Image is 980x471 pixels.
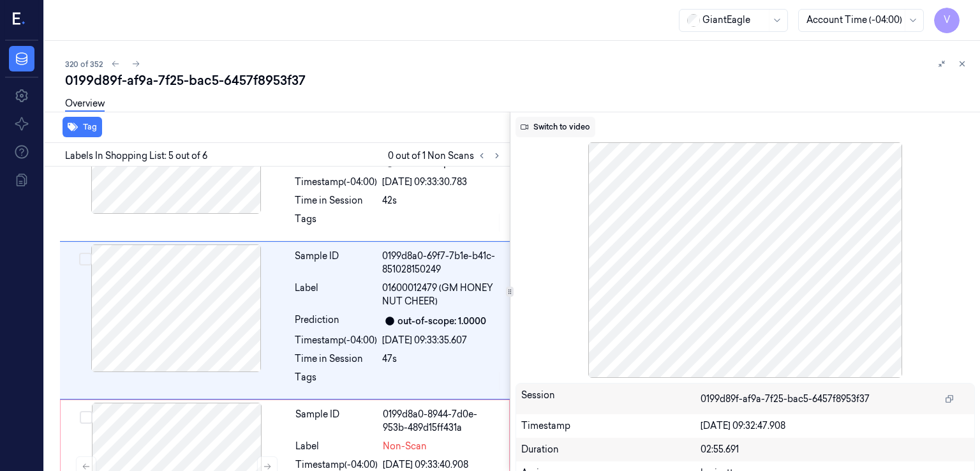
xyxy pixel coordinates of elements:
a: Overview [65,97,105,112]
div: Label [295,281,377,308]
div: Sample ID [295,408,378,435]
span: 320 of 352 [65,59,103,70]
div: Time in Session [295,352,377,366]
div: 0199d89f-af9a-7f25-bac5-6457f8953f37 [65,71,970,89]
span: 0 out of 1 Non Scans [388,148,505,163]
span: 0199d89f-af9a-7f25-bac5-6457f8953f37 [701,392,870,406]
div: Tags [295,213,377,233]
div: [DATE] 09:32:47.908 [701,419,970,433]
span: Labels In Shopping List: 5 out of 6 [65,149,207,163]
div: [DATE] 09:33:30.783 [382,176,502,189]
button: Select row [79,253,92,265]
div: out-of-scope: 1.0000 [397,315,486,328]
div: Session [521,389,701,409]
div: Timestamp [521,419,701,433]
div: 47s [382,352,502,366]
button: Select row [80,411,93,424]
div: Time in Session [295,194,377,207]
button: Switch to video [516,117,595,137]
div: 42s [382,194,502,207]
div: Label [295,440,378,453]
div: Tags [295,371,377,391]
div: 0199d8a0-69f7-7b1e-b41c-851028150249 [382,250,502,276]
div: Sample ID [295,250,377,276]
div: Timestamp (-04:00) [295,334,377,347]
div: 02:55.691 [701,443,970,456]
div: Duration [521,443,701,456]
div: Prediction [295,313,377,329]
button: Tag [63,117,102,137]
div: Timestamp (-04:00) [295,176,377,189]
span: Non-Scan [383,440,427,453]
button: V [934,8,960,33]
div: [DATE] 09:33:35.607 [382,334,502,347]
span: 01600012479 (GM HONEY NUT CHEER) [382,281,502,308]
div: 0199d8a0-8944-7d0e-953b-489d15ff431a [383,408,501,435]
